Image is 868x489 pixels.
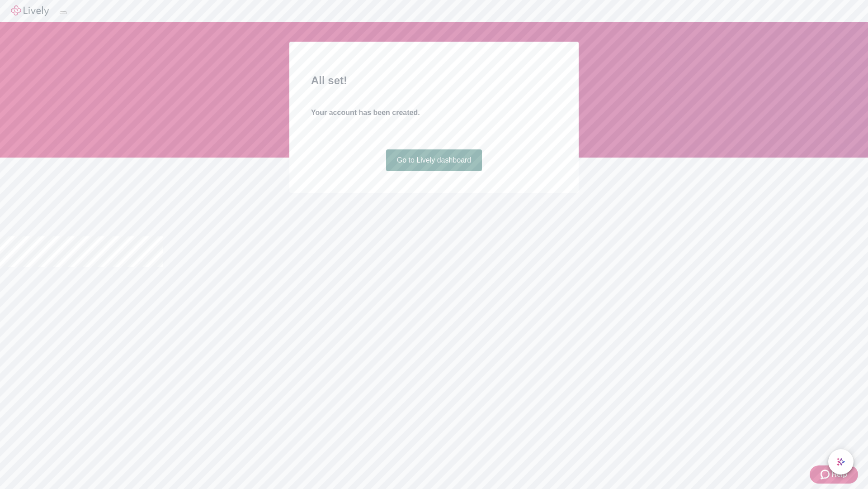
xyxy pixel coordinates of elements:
[810,465,858,484] button: Zendesk support iconHelp
[821,469,831,480] svg: Zendesk support icon
[836,457,845,466] svg: Lively AI Assistant
[311,107,557,118] h4: Your account has been created.
[831,469,847,480] span: Help
[11,5,49,16] img: Lively
[60,11,67,14] button: Log out
[311,72,557,89] h2: All set!
[386,149,482,171] a: Go to Lively dashboard
[828,449,854,475] button: chat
